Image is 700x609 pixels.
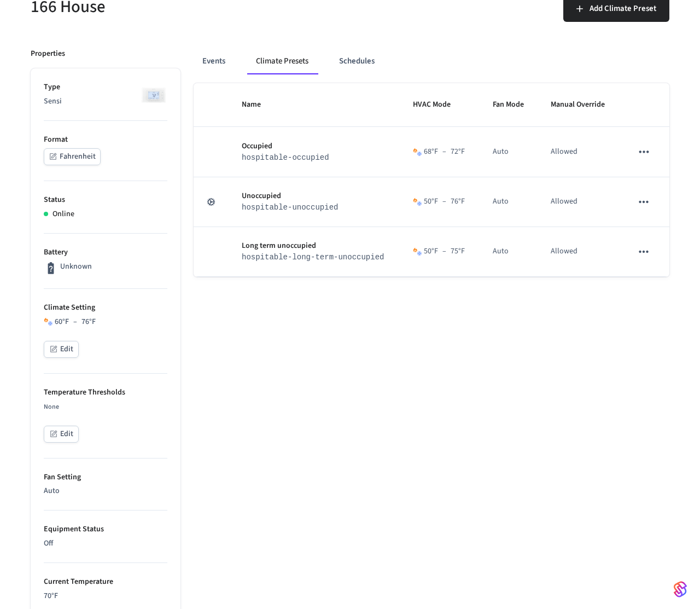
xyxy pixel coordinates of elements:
[44,402,59,411] span: None
[480,83,538,127] th: Fan Mode
[44,576,167,588] p: Current Temperature
[424,246,465,257] div: 50 °F 75 °F
[480,227,538,277] td: Auto
[674,581,687,598] img: SeamLogoGradient.69752ec5.svg
[413,148,422,156] img: Heat Cool
[480,127,538,177] td: Auto
[330,48,383,74] button: Schedules
[442,196,446,207] span: –
[44,426,79,443] button: Edit
[44,82,167,93] p: Type
[242,240,387,252] p: Long term unoccupied
[60,261,92,272] p: Unknown
[590,2,656,16] span: Add Climate Preset
[44,524,167,535] p: Equipment Status
[242,203,338,212] code: hospitable-unoccupied
[44,317,52,326] img: Heat Cool
[229,83,400,127] th: Name
[400,83,479,127] th: HVAC Mode
[242,153,329,162] code: hospitable-occupied
[52,208,74,220] p: Online
[442,146,446,158] span: –
[31,48,65,60] p: Properties
[242,190,387,202] p: Unoccupied
[194,83,669,277] table: sticky table
[194,48,234,74] button: Events
[44,590,167,602] p: 70 °F
[242,253,384,262] code: hospitable-long-term-unoccupied
[538,127,619,177] td: Allowed
[538,227,619,277] td: Allowed
[44,148,101,165] button: Fahrenheit
[424,196,465,207] div: 50 °F 76 °F
[424,146,465,158] div: 68 °F 72 °F
[242,141,387,152] p: Occupied
[44,134,167,146] p: Format
[55,316,96,328] div: 60 °F 76 °F
[413,247,422,256] img: Heat Cool
[44,472,167,483] p: Fan Setting
[480,177,538,227] td: Auto
[44,341,79,358] button: Edit
[140,82,167,109] img: Sensi Smart Thermostat (White)
[442,246,446,257] span: –
[44,96,167,107] p: Sensi
[44,194,167,206] p: Status
[538,177,619,227] td: Allowed
[44,302,167,314] p: Climate Setting
[247,48,317,74] button: Climate Presets
[44,387,167,398] p: Temperature Thresholds
[44,485,167,497] p: Auto
[73,316,77,328] span: –
[44,247,167,258] p: Battery
[538,83,619,127] th: Manual Override
[44,538,167,549] p: Off
[413,198,422,206] img: Heat Cool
